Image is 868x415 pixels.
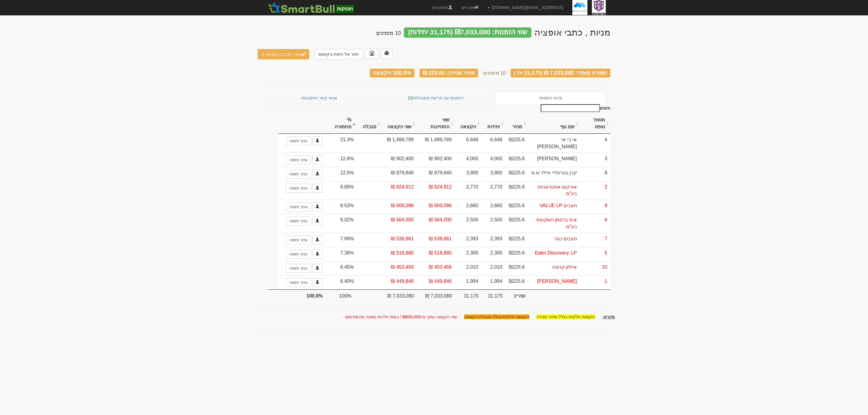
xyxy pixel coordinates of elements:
[481,153,505,167] td: 4,000
[325,153,357,167] td: 12.8%
[528,261,580,275] td: איילון קרנות
[455,247,481,261] td: 2,300
[455,275,481,289] td: 1,994
[455,181,481,200] td: 2,770
[580,247,610,261] td: 5
[481,247,505,261] td: 2,300
[357,114,382,134] th: מגבלה: activate to sort column ascending
[580,233,610,247] td: 7
[602,314,615,319] u: מקרא:
[455,261,481,275] td: 2,010
[325,167,357,181] td: 12.5%
[382,261,417,275] td: 453,456 ₪
[541,104,600,112] input: חיפוש
[382,275,417,289] td: 449,846 ₪
[286,217,311,226] a: ערוך הזמנה
[267,2,355,14] img: SmartBull Logo
[376,92,495,104] a: הזמנות עם חריגות ממגבלות(0)
[580,114,610,134] th: מספר טופס: activate to sort column ascending
[481,214,505,233] td: 2,500
[505,153,528,167] td: ₪225.6
[417,247,455,261] td: 518,880 ₪
[580,261,610,275] td: 10
[417,134,455,153] td: 1,499,789 ₪
[455,289,481,301] td: 31,175
[286,278,311,287] a: ערוך הזמנה
[505,233,528,247] td: ₪225.6
[511,69,610,77] div: תמורה מוסדי: 7,033,080 ₪ (31,175 יח׳)
[382,289,417,301] td: 7,033,080 ₪
[481,114,505,134] th: יחידות: activate to sort column ascending
[382,233,417,247] td: 539,861 ₪
[528,167,580,181] td: קרן בטרפליי פילד ש.מ
[580,200,610,214] td: 9
[455,153,481,167] td: 4,000
[539,104,610,112] label: חיפוש
[528,134,580,153] td: אי בי אי [PERSON_NAME]
[481,275,505,289] td: 1,994
[417,289,455,301] td: 7,033,080 ₪
[258,49,309,59] button: סגור מכרז בהקצאה זו
[528,153,580,167] td: [PERSON_NAME]
[286,202,311,211] a: ערוך הזמנה
[417,167,455,181] td: 879,840 ₪
[505,214,528,233] td: ₪225.6
[528,247,580,261] td: Eden Discovery, LP
[505,200,528,214] td: ₪225.6
[528,181,580,200] td: אורקום אסטרטגיות בע"מ
[417,153,455,167] td: 902,400 ₪
[580,214,610,233] td: 6
[528,214,580,233] td: א.ס ברטמן השקעות בע"מ
[505,181,528,200] td: ₪225.6
[505,247,528,261] td: ₪225.6
[536,314,595,319] span: הקצאה חלקית בגלל מחיר סגירה
[495,92,606,104] a: פרטי הזמנות
[528,200,580,214] td: חצבים VALUE LP
[455,134,481,153] td: 6,648
[534,27,610,37] div: מטריסלף בע"מ - מניות (), כתבי אופציה () - הנפקה פרטית
[382,181,417,200] td: 624,912 ₪
[404,27,531,38] div: שווי הזמנות: ₪7,033,080 (31,175 יחידות)
[325,134,357,153] td: 21.3%
[481,134,505,153] td: 6,648
[481,233,505,247] td: 2,393
[417,181,455,200] td: 624,912 ₪
[580,167,610,181] td: 8
[483,70,506,76] small: 10 מזמינים
[417,275,455,289] td: 449,846 ₪
[325,289,357,301] td: 100%
[505,114,528,134] th: מחיר : activate to sort column ascending
[307,293,323,298] strong: 100.0%
[417,114,455,134] th: שווי התחייבות: activate to sort column ascending
[382,114,417,134] th: שווי הקצאה: activate to sort column ascending
[325,214,357,233] td: 8.02%
[528,233,580,247] td: חצבים בונד
[481,289,505,301] td: 31,175
[370,51,374,56] img: excel-file-black.png
[528,275,580,289] td: [PERSON_NAME]
[325,233,357,247] td: 7.68%
[325,275,357,289] td: 6.40%
[286,155,311,164] a: ערוך הזמנה
[481,167,505,181] td: 3,900
[505,275,528,289] td: ₪225.6
[455,167,481,181] td: 3,900
[382,214,417,233] td: 564,000 ₪
[325,261,357,275] td: 6.45%
[345,314,457,319] span: שווי הקצאה נמוך מ-₪800,000 / כמות יחידות נמוכה מהמינימום
[408,95,413,100] span: (0)
[481,200,505,214] td: 2,660
[505,134,528,153] td: ₪225.6
[286,170,311,179] a: ערוך הזמנה
[481,261,505,275] td: 2,010
[455,214,481,233] td: 2,500
[382,247,417,261] td: 518,880 ₪
[325,200,357,214] td: 8.53%
[505,261,528,275] td: ₪225.6
[455,114,481,134] th: הקצאה: activate to sort column ascending
[286,264,311,273] a: ערוך הזמנה
[528,114,580,134] th: שם גוף : activate to sort column ascending
[315,49,363,59] a: חזור אל ניתוח ביקושים
[382,200,417,214] td: 600,096 ₪
[580,181,610,200] td: 2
